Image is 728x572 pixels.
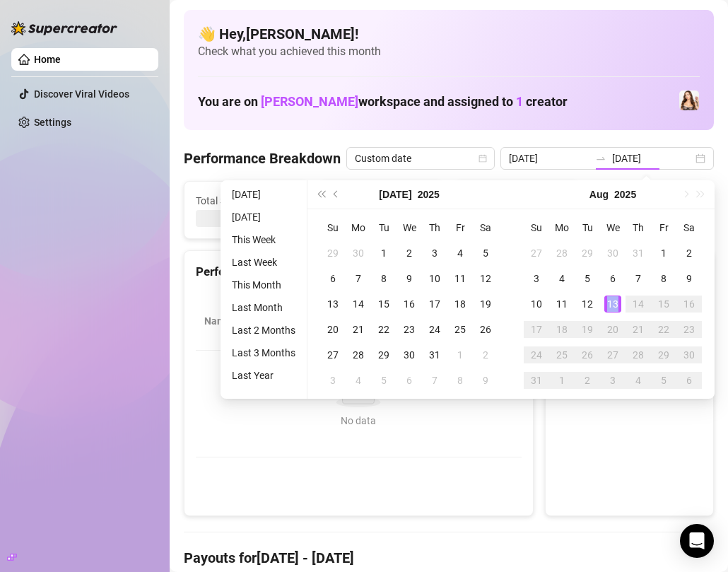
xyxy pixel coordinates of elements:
[7,552,17,562] span: build
[11,21,117,35] img: logo-BBDzfeDw.svg
[198,94,568,110] h1: You are on workspace and assigned to creator
[331,193,432,209] span: Active Chats
[251,292,312,351] th: Total Sales & Tips
[259,298,293,344] span: Total Sales & Tips
[439,292,522,351] th: Chat Conversion
[196,292,251,351] th: Name
[595,153,606,164] span: to
[612,151,693,166] input: End date
[198,24,700,44] h4: 👋 Hey, [PERSON_NAME] !
[184,548,714,568] h4: Payouts for [DATE] - [DATE]
[198,44,700,59] span: Check what you achieved this month
[447,305,502,337] span: Chat Conversion
[680,524,714,558] div: Open Intercom Messenger
[184,148,341,168] h4: Performance Breakdown
[381,292,439,351] th: Sales / Hour
[389,305,419,337] span: Sales / Hour
[196,193,296,209] span: Total Sales
[321,298,361,344] div: Est. Hours Worked
[196,262,522,281] div: Performance by OnlyFans Creator
[509,151,589,166] input: Start date
[355,148,486,169] span: Custom date
[210,413,507,428] div: No data
[34,88,129,100] a: Discover Viral Videos
[595,153,606,164] span: swap-right
[479,154,487,163] span: calendar
[679,91,699,110] img: Lydia
[34,117,71,128] a: Settings
[557,262,702,281] div: Sales by OnlyFans Creator
[516,94,523,109] span: 1
[34,54,61,65] a: Home
[261,94,358,109] span: [PERSON_NAME]
[204,313,231,329] span: Name
[466,193,567,209] span: Messages Sent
